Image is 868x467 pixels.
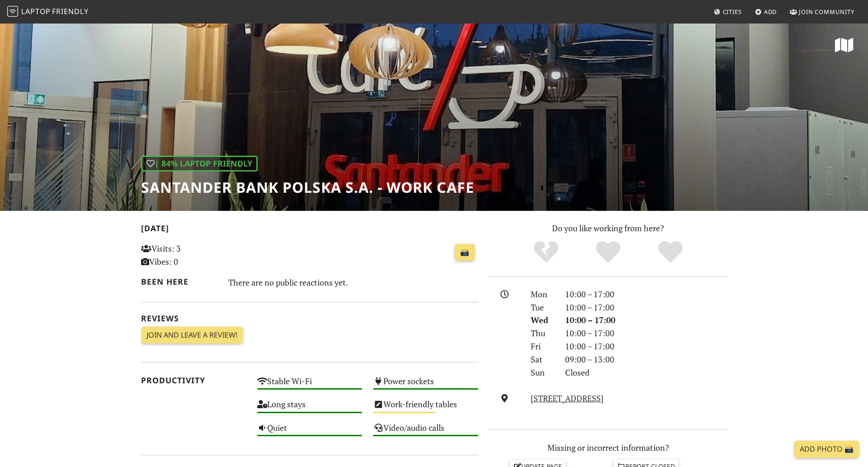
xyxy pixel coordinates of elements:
a: 📸 [455,244,475,261]
span: Laptop [21,6,51,16]
div: 09:00 – 13:00 [560,353,732,366]
p: Do you like working from here? [489,222,727,235]
h2: Reviews [141,314,478,323]
div: 10:00 – 17:00 [560,340,732,353]
div: No [515,240,577,265]
div: Thu [525,327,560,340]
a: [STREET_ADDRESS] [531,393,604,404]
div: 10:00 – 17:00 [560,288,732,301]
a: Add Photo 📸 [794,441,859,458]
h1: Santander Bank Polska S.A. - Work Cafe [141,179,474,196]
h2: [DATE] [141,224,478,237]
p: Missing or incorrect information? [489,441,727,454]
div: Yes [577,240,639,265]
div: Video/audio calls [368,420,484,443]
a: Cities [710,4,745,20]
div: Stable Wi-Fi [252,374,368,397]
a: LaptopFriendly LaptopFriendly [7,4,89,20]
div: | 84% Laptop Friendly [141,156,258,172]
div: Tue [525,301,560,314]
div: Closed [560,366,732,379]
a: Add [751,4,781,20]
span: Add [764,8,777,16]
span: Cities [723,8,742,16]
a: Join and leave a review! [141,327,243,344]
h2: Been here [141,277,217,286]
div: There are no public reactions yet. [228,275,479,290]
div: Fri [525,340,560,353]
div: 10:00 – 17:00 [560,327,732,340]
span: Friendly [52,6,88,16]
span: Join Community [799,8,854,16]
div: Definitely! [639,240,702,265]
div: Power sockets [368,374,484,397]
div: Sat [525,353,560,366]
div: Sun [525,366,560,379]
div: Quiet [252,420,368,443]
p: Visits: 3 Vibes: 0 [141,242,246,268]
img: LaptopFriendly [7,6,18,17]
a: Join Community [786,4,858,20]
h2: Productivity [141,376,246,385]
div: 10:00 – 17:00 [560,301,732,314]
div: Long stays [252,397,368,420]
div: Wed [525,314,560,327]
div: 10:00 – 17:00 [560,314,732,327]
div: Mon [525,288,560,301]
div: Work-friendly tables [368,397,484,420]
